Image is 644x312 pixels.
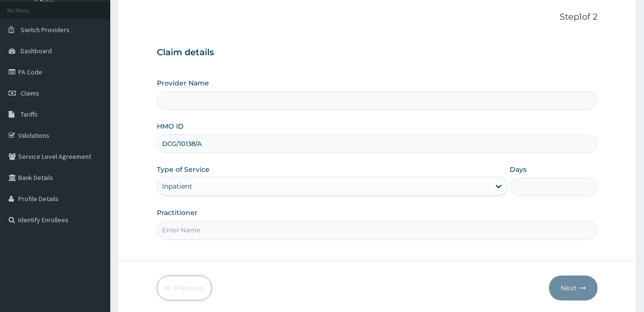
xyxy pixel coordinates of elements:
div: Inpatient [162,181,192,191]
label: HMO ID [157,121,184,131]
p: Step 1 of 2 [157,12,597,23]
span: Tariffs [21,110,38,119]
span: Dashboard [21,47,52,55]
span: Switch Providers [21,25,70,34]
label: Type of Service [157,165,210,174]
button: Previous [157,276,212,300]
h3: Claim details [157,48,597,58]
label: Provider Name [157,78,209,88]
input: Enter Name [157,221,597,240]
button: Next [549,276,597,300]
span: Claims [21,89,39,97]
input: Enter HMO ID [157,134,597,153]
label: Practitioner [157,208,198,217]
label: Days [510,165,527,174]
